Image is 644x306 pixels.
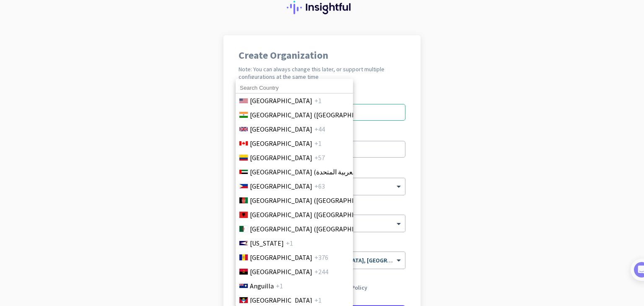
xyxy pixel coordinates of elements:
[250,210,381,220] span: [GEOGRAPHIC_DATA] ([GEOGRAPHIC_DATA])
[314,153,325,163] span: +57
[250,281,274,291] span: Anguilla
[250,224,381,234] span: [GEOGRAPHIC_DATA] (‫[GEOGRAPHIC_DATA]‬‎)
[250,181,312,191] span: [GEOGRAPHIC_DATA]
[250,138,312,148] span: [GEOGRAPHIC_DATA]
[250,124,312,134] span: [GEOGRAPHIC_DATA]
[314,295,322,305] span: +1
[250,96,312,106] span: [GEOGRAPHIC_DATA]
[314,96,322,106] span: +1
[250,252,312,262] span: [GEOGRAPHIC_DATA]
[250,238,284,248] span: [US_STATE]
[250,167,382,177] span: [GEOGRAPHIC_DATA] (‫الإمارات العربية المتحدة‬‎)
[314,124,325,134] span: +44
[314,267,328,277] span: +244
[314,252,328,262] span: +376
[250,110,381,120] span: [GEOGRAPHIC_DATA] ([GEOGRAPHIC_DATA])
[276,281,283,291] span: +1
[314,138,322,148] span: +1
[250,195,381,205] span: [GEOGRAPHIC_DATA] (‫[GEOGRAPHIC_DATA]‬‎)
[250,153,312,163] span: [GEOGRAPHIC_DATA]
[314,181,325,191] span: +63
[236,83,353,93] input: Search Country
[286,238,293,248] span: +1
[250,295,312,305] span: [GEOGRAPHIC_DATA]
[250,267,312,277] span: [GEOGRAPHIC_DATA]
